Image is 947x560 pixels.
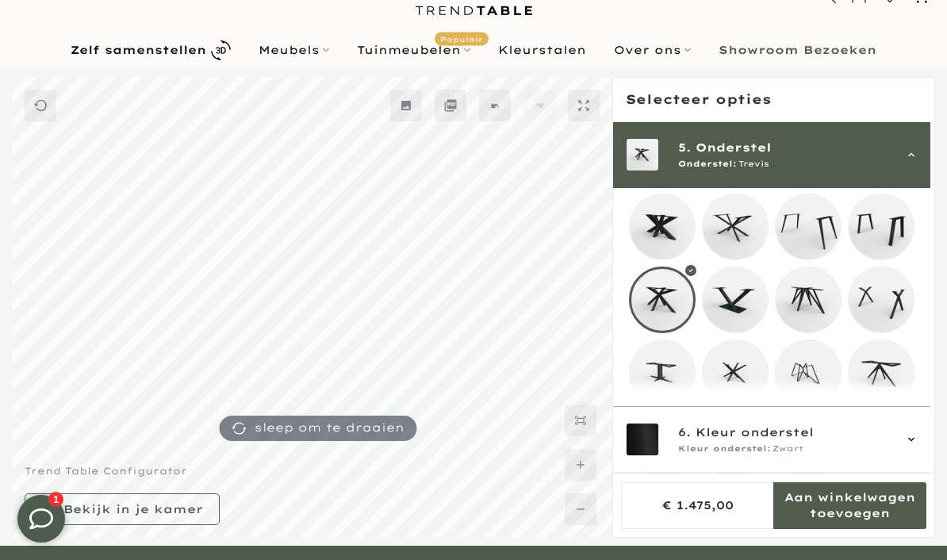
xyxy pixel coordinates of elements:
a: Over ons [600,40,705,59]
a: Zelf samenstellen [57,36,245,64]
b: Showroom Bezoeken [719,44,876,56]
a: Kleurstalen [485,40,600,59]
a: Showroom Bezoeken [705,40,891,59]
a: TuinmeubelenPopulair [343,40,485,59]
a: Meubels [245,40,343,59]
iframe: toggle-frame [2,479,81,558]
span: Populair [435,33,489,46]
b: Zelf samenstellen [71,44,206,56]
